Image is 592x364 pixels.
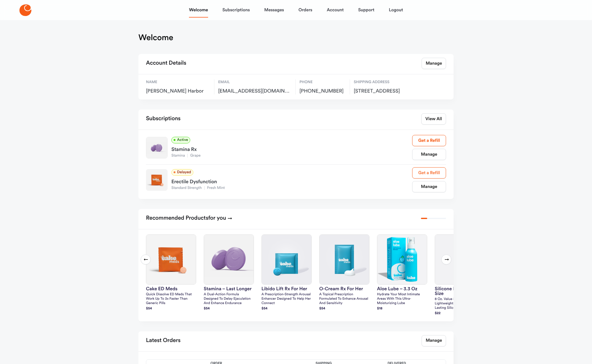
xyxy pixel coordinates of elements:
p: A topical prescription formulated to enhance arousal and sensitivity [319,292,369,306]
h3: Cake ED Meds [146,286,196,291]
a: Manage [422,335,446,346]
img: Libido Lift Rx For Her [262,235,311,284]
h1: Welcome [138,33,173,43]
span: Email [218,79,292,85]
h3: Aloe Lube – 3.3 oz [377,286,427,291]
a: Cake ED MedsCake ED MedsQuick dissolve ED Meds that work up to 3x faster than generic pills$54 [146,234,196,312]
a: Manage [422,58,446,69]
span: Name [146,79,210,85]
a: O-Cream Rx for HerO-Cream Rx for HerA topical prescription formulated to enhance arousal and sens... [319,234,369,312]
strong: $ 54 [204,307,210,310]
div: Erectile Dysfunction [171,176,412,186]
a: Account [327,3,344,18]
p: A dual-action formula designed to delay ejaculation and enhance endurance [204,292,254,306]
a: Manage [412,181,446,192]
span: Stamina [171,154,187,158]
h3: Libido Lift Rx For Her [261,286,312,291]
h2: Subscriptions [146,113,180,125]
h2: Account Details [146,58,186,69]
a: Support [358,3,374,18]
a: Welcome [189,3,208,18]
h3: silicone lube – value size [435,286,485,296]
div: Stamina Rx [171,143,412,153]
a: Get a Refill [412,167,446,179]
strong: $ 54 [319,307,325,310]
h2: Latest Orders [146,335,180,346]
span: [PHONE_NUMBER] [299,88,346,94]
a: Aloe Lube – 3.3 ozAloe Lube – 3.3 ozHydrate your most intimate areas with this ultra-moisturizing... [377,234,427,312]
a: Get a Refill [412,135,446,146]
span: harborphoto@gmail.com [218,88,292,94]
span: Active [171,137,190,143]
span: Standard Strength [171,186,204,190]
a: Orders [299,3,312,18]
p: Hydrate your most intimate areas with this ultra-moisturizing lube [377,292,427,306]
p: Quick dissolve ED Meds that work up to 3x faster than generic pills [146,292,196,306]
strong: $ 54 [146,307,152,310]
a: Stamina RxStaminaGrape [171,143,412,158]
a: Erectile DysfunctionStandard StrengthFresh Mint [171,176,412,191]
a: Manage [412,149,446,160]
h3: Stamina – Last Longer [204,286,254,291]
a: Stamina – Last LongerStamina – Last LongerA dual-action formula designed to delay ejaculation and... [204,234,254,312]
img: O-Cream Rx for Her [320,235,369,284]
img: Stamina – Last Longer [204,235,254,284]
a: View All [421,113,446,125]
a: Subscriptions [223,3,250,18]
span: 1899 Granemore St, Las Vegas, US, 89135 [354,88,421,94]
span: [PERSON_NAME] Harbor [146,88,210,94]
img: Stamina [146,137,168,158]
strong: $ 22 [435,312,441,315]
h2: Recommended Products [146,213,232,224]
span: Fresh Mint [204,186,228,190]
img: Standard Strength [146,169,168,191]
h3: O-Cream Rx for Her [319,286,369,291]
img: Cake ED Meds [146,235,196,284]
span: Delayed [171,169,193,176]
img: Aloe Lube – 3.3 oz [377,235,427,284]
span: Phone [299,79,346,85]
span: for you [208,215,226,221]
span: Shipping Address [354,79,421,85]
a: Libido Lift Rx For HerLibido Lift Rx For HerA prescription-strength arousal enhancer designed to ... [261,234,312,312]
a: silicone lube – value sizesilicone lube – value size8 oz. Value size ultra lightweight, extremely... [435,234,485,316]
strong: $ 54 [261,307,267,310]
a: Messages [264,3,284,18]
p: 8 oz. Value size ultra lightweight, extremely long-lasting silicone formula [435,297,485,310]
img: silicone lube – value size [435,235,485,284]
p: A prescription-strength arousal enhancer designed to help her connect [261,292,312,306]
span: Grape [187,154,203,158]
a: Logout [389,3,403,18]
strong: $ 18 [377,307,382,310]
